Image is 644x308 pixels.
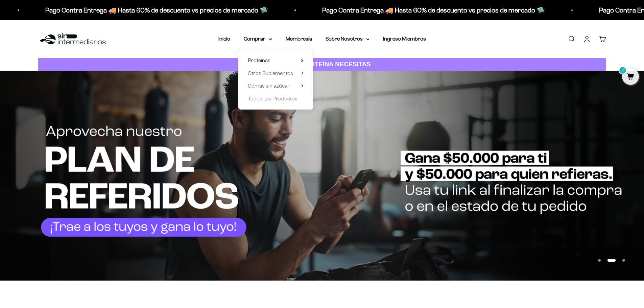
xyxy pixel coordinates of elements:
[273,61,371,68] strong: CUANTA PROTEÍNA NECESITAS
[622,73,639,81] a: 0
[321,5,544,16] p: Pago Contra Entrega 🚚 Hasta 60% de descuento vs precios de mercado 🛸
[248,70,293,76] span: Otros Suplementos
[248,56,304,65] summary: Proteínas
[383,36,426,42] a: Ingreso Miembros
[244,34,272,43] summary: Comprar
[248,83,290,89] span: Gomas sin azúcar
[619,66,627,74] mark: 0
[218,36,230,42] a: Inicio
[248,94,304,103] a: Todos Los Productos
[286,36,312,42] a: Membresía
[248,81,304,90] summary: Gomas sin azúcar
[44,5,267,16] p: Pago Contra Entrega 🚚 Hasta 60% de descuento vs precios de mercado 🛸
[248,69,304,78] summary: Otros Suplementos
[248,96,297,101] span: Todos Los Productos
[248,57,270,63] span: Proteínas
[326,34,369,43] summary: Sobre Nosotros
[38,58,606,71] a: CUANTA PROTEÍNA NECESITAS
